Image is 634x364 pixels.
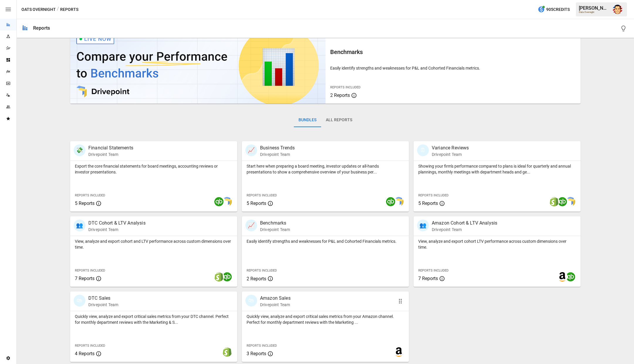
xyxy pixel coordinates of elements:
[247,276,266,282] span: 2 Reports
[330,47,576,57] h6: Benchmarks
[418,200,438,206] span: 5 Reports
[418,276,438,281] span: 7 Reports
[222,347,232,357] img: shopify
[33,25,50,31] div: Reports
[75,344,105,348] span: Reports Included
[579,5,609,11] div: [PERSON_NAME]
[75,200,95,206] span: 5 Reports
[247,200,266,206] span: 5 Reports
[247,269,277,272] span: Reports Included
[245,220,257,231] div: 📈
[432,144,469,151] p: Variance Reviews
[566,272,575,282] img: quickbooks
[394,197,404,206] img: smart model
[417,144,429,156] div: 🗓
[222,272,232,282] img: quickbooks
[74,295,85,306] div: 🛍
[57,6,59,13] div: /
[88,220,146,227] p: DTC Cohort & LTV Analysis
[418,193,448,197] span: Reports Included
[88,295,118,302] p: DTC Sales
[88,227,146,232] p: Drivepoint Team
[260,302,291,308] p: Drivepoint Team
[260,220,290,227] p: Benchmarks
[88,144,133,151] p: Financial Statements
[546,6,570,13] span: 905 Credits
[549,197,559,206] img: shopify
[558,272,567,282] img: amazon
[222,197,232,206] img: smart model
[75,351,95,356] span: 4 Reports
[260,144,295,151] p: Business Trends
[247,351,266,356] span: 3 Reports
[88,151,133,157] p: Drivepoint Team
[613,5,622,14] img: Austin Gardner-Smith
[88,302,118,308] p: Drivepoint Team
[609,1,626,18] button: Austin Gardner-Smith
[418,269,448,272] span: Reports Included
[70,27,326,104] img: video thumbnail
[394,347,404,357] img: amazon
[260,295,291,302] p: Amazon Sales
[260,151,295,157] p: Drivepoint Team
[21,6,56,13] button: Oats Overnight
[432,151,469,157] p: Drivepoint Team
[247,314,404,325] p: Quickly view, analyze and export critical sales metrics from your Amazon channel. Perfect for mon...
[245,144,257,156] div: 📈
[386,197,395,206] img: quickbooks
[74,144,85,156] div: 💸
[294,113,321,127] button: Bundles
[75,163,232,175] p: Export the core financial statements for board meetings, accounting reviews or investor presentat...
[321,113,357,127] button: All Reports
[432,220,497,227] p: Amazon Cohort & LTV Analysis
[247,238,404,244] p: Easily identify strengths and weaknesses for P&L and Cohorted Financials metrics.
[75,276,95,281] span: 7 Reports
[558,197,567,206] img: quickbooks
[330,85,360,89] span: Reports Included
[260,227,290,232] p: Drivepoint Team
[214,272,224,282] img: shopify
[579,11,609,14] div: Oats Overnight
[75,193,105,197] span: Reports Included
[247,344,277,348] span: Reports Included
[247,193,277,197] span: Reports Included
[247,163,404,175] p: Start here when preparing a board meeting, investor updates or all-hands presentations to show a ...
[418,238,576,250] p: View, analyze and export cohort LTV performance across custom dimensions over time.
[75,269,105,272] span: Reports Included
[566,197,575,206] img: smart model
[245,295,257,306] div: 🛍
[418,163,576,175] p: Showing your firm's performance compared to plans is ideal for quarterly and annual plannings, mo...
[74,220,85,231] div: 👥
[330,92,350,98] span: 2 Reports
[75,238,232,250] p: View, analyze and export cohort and LTV performance across custom dimensions over time.
[432,227,497,232] p: Drivepoint Team
[75,314,232,325] p: Quickly view, analyze and export critical sales metrics from your DTC channel. Perfect for monthl...
[214,197,224,206] img: quickbooks
[330,65,576,71] p: Easily identify strengths and weaknesses for P&L and Cohorted Financials metrics.
[535,4,572,15] button: 905Credits
[417,220,429,231] div: 👥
